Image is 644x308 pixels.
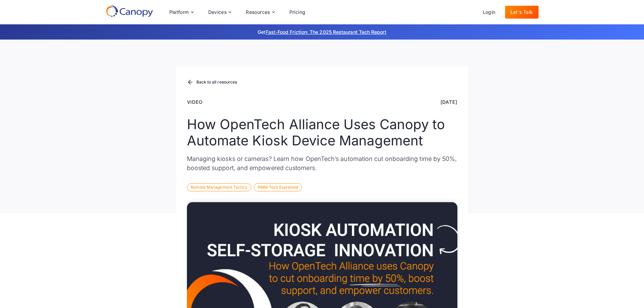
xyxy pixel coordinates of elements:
[157,28,488,35] p: Get
[254,183,302,191] div: RMM Tech Explained
[187,78,237,87] a: Back to all resources
[240,5,280,19] div: Resources
[187,154,457,172] p: Managing kiosks or cameras? Learn how OpenTech’s automation cut onboarding time by 50%, boosted s...
[284,6,311,19] a: Pricing
[169,10,189,15] div: Platform
[203,5,237,19] div: Devices
[164,5,199,19] div: Platform
[196,80,237,84] div: Back to all resources
[208,10,227,15] div: Devices
[246,10,270,15] div: Resources
[187,183,251,191] div: Remote Management Tactics
[440,98,457,105] div: [DATE]
[187,116,457,149] h1: How OpenTech Alliance Uses Canopy to Automate Kiosk Device Management
[505,6,539,19] a: Let's Talk
[266,29,386,35] a: Fast-Food Friction: The 2025 Restaurant Tech Report
[477,6,501,19] a: Login
[187,98,203,105] div: Video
